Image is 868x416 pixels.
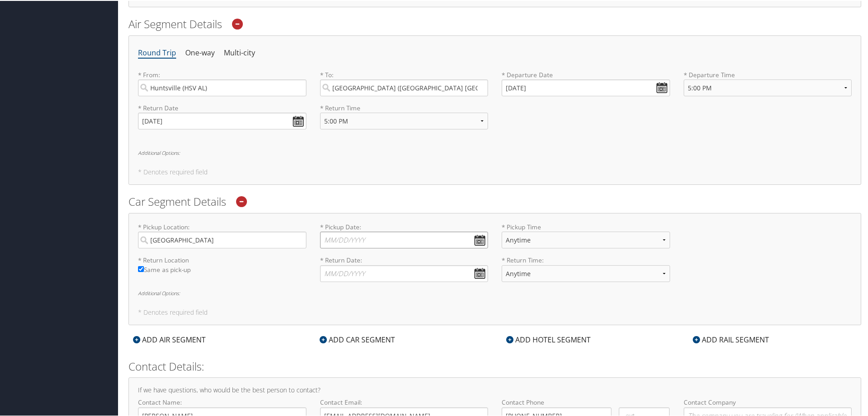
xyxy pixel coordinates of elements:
[688,333,774,344] div: ADD RAIL SEGMENT
[684,69,852,103] label: * Departure Time
[502,255,670,288] label: * Return Time:
[502,69,670,79] label: * Departure Date
[138,44,176,60] li: Round Trip
[224,44,255,60] li: Multi-city
[138,265,144,271] input: Same as pick-up
[185,44,215,60] li: One-way
[684,79,852,95] select: * Departure Time
[315,333,399,344] div: ADD CAR SEGMENT
[138,290,852,295] h6: Additional Options:
[128,333,210,344] div: ADD AIR SEGMENT
[320,255,488,281] label: * Return Date:
[138,264,306,278] label: Same as pick-up
[128,15,861,31] h2: Air Segment Details
[138,255,306,264] label: * Return Location
[320,69,488,95] label: * To:
[138,308,852,315] h5: * Denotes required field
[138,79,306,95] input: City or Airport Code
[128,358,861,373] h2: Contact Details:
[138,386,852,392] h4: If we have questions, who would be the best person to contact?
[320,79,488,95] input: City or Airport Code
[138,69,306,95] label: * From:
[502,79,670,95] input: MM/DD/YYYY
[138,149,852,154] h6: Additional Options:
[502,231,670,248] select: * Pickup Time
[502,333,595,344] div: ADD HOTEL SEGMENT
[502,264,670,281] select: * Return Time:
[138,112,306,129] input: MM/DD/YYYY
[320,222,488,248] label: * Pickup Date:
[502,397,670,406] label: Contact Phone
[138,222,306,248] label: * Pickup Location:
[320,231,488,248] input: * Pickup Date:
[138,103,306,112] label: * Return Date
[128,193,861,208] h2: Car Segment Details
[320,103,488,112] label: * Return Time
[502,222,670,255] label: * Pickup Time
[138,168,852,174] h5: * Denotes required field
[320,264,488,281] input: * Return Date:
